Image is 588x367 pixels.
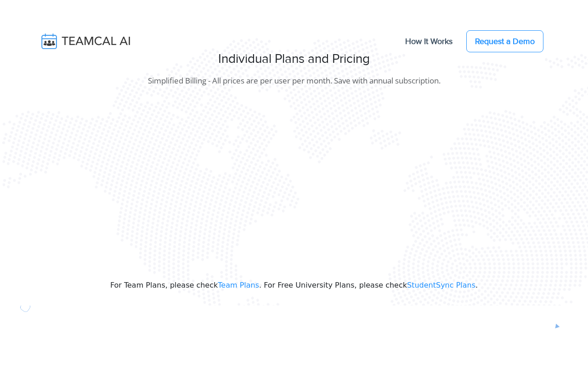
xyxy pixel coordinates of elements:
[466,30,543,52] a: Request a Demo
[396,32,462,51] a: How It Works
[7,280,581,291] center: For Team Plans, please check . For Free University Plans, please check .
[7,74,581,87] p: Simplified Billing - All prices are per user per month. Save with annual subscription.
[407,281,475,289] a: StudentSync Plans
[218,281,259,289] a: Team Plans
